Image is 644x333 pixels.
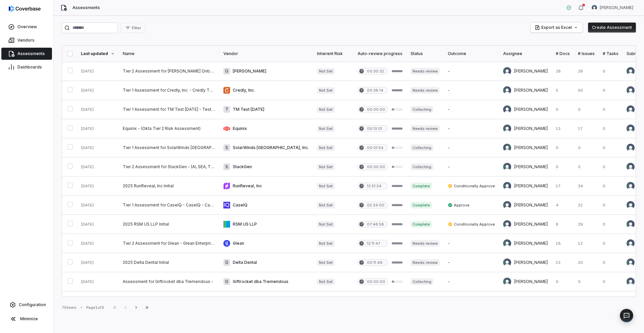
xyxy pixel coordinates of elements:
[17,51,45,56] span: Assessments
[627,67,635,75] img: Nic SvcAcct avatar
[223,51,309,56] div: Vendor
[448,51,495,56] div: Outcome
[444,100,499,119] td: -
[556,51,570,56] div: # Docs
[503,258,511,267] img: Sayantan Bhattacherjee avatar
[62,305,76,310] div: 75 items
[17,64,42,70] span: Dashboards
[600,5,633,10] span: [PERSON_NAME]
[627,258,635,267] img: Sayantan Bhattacherjee avatar
[317,51,350,56] div: Inherent Risk
[627,86,635,94] img: Nic SvcAcct avatar
[411,51,440,56] div: Status
[81,51,115,56] div: Last updated
[592,5,597,10] img: Samuel Folarin avatar
[588,22,636,33] button: Create Assessment
[531,22,583,33] button: Export as Excel
[578,51,595,56] div: # Issues
[503,86,511,94] img: Samuel Folarin avatar
[503,182,511,190] img: Samuel Folarin avatar
[1,34,52,46] a: Vendors
[627,220,635,228] img: Samuel Folarin avatar
[444,234,499,253] td: -
[444,119,499,138] td: -
[1,21,52,33] a: Overview
[3,312,51,326] button: Minimize
[503,105,511,113] img: Tomo Majima avatar
[86,305,104,310] div: Page 1 of 3
[121,23,145,33] button: Filter
[627,144,635,152] img: Nic SvcAcct avatar
[9,5,41,12] img: logo-D7KZi-bG.svg
[503,220,511,228] img: Samuel Folarin avatar
[503,67,511,75] img: Samuel Folarin avatar
[3,299,51,311] a: Configuration
[20,316,38,322] span: Minimize
[503,163,511,171] img: Sayantan Bhattacherjee avatar
[444,291,499,311] td: -
[627,105,635,113] img: Nic SvcAcct avatar
[444,138,499,157] td: -
[444,81,499,100] td: -
[17,24,37,30] span: Overview
[588,3,637,13] button: Samuel Folarin avatar[PERSON_NAME]
[358,51,402,56] div: Auto-review progress
[72,5,100,10] span: Assessments
[17,38,35,43] span: Vendors
[444,272,499,291] td: -
[603,51,619,56] div: # Tasks
[627,125,635,133] img: Nic SvcAcct avatar
[123,51,215,56] div: Name
[627,278,635,286] img: Nic SvcAcct avatar
[503,201,511,209] img: Samuel Folarin avatar
[627,201,635,209] img: Nic SvcAcct avatar
[627,163,635,171] img: Nic SvcAcct avatar
[503,239,511,247] img: Sayantan Bhattacherjee avatar
[503,278,511,286] img: Sayantan Bhattacherjee avatar
[444,62,499,81] td: -
[80,305,82,310] div: •
[503,144,511,152] img: Adeola Ajiginni avatar
[1,48,52,60] a: Assessments
[503,51,548,56] div: Assignee
[627,182,635,190] img: Samuel Folarin avatar
[444,253,499,272] td: -
[627,239,635,247] img: Nic SvcAcct avatar
[1,61,52,73] a: Dashboards
[19,302,46,307] span: Configuration
[503,125,511,133] img: Samuel Folarin avatar
[444,157,499,177] td: -
[132,26,141,31] span: Filter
